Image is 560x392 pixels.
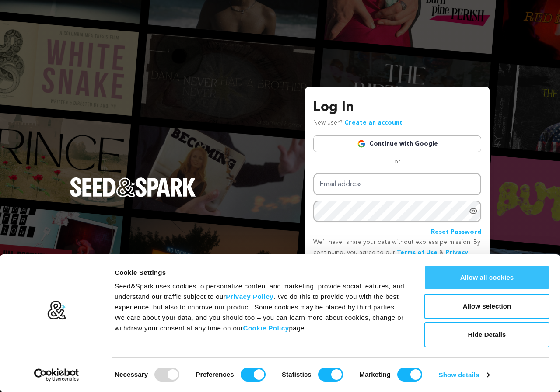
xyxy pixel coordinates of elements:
[313,173,481,195] input: Email address
[431,227,481,238] a: Reset Password
[439,368,490,382] a: Show details
[18,368,95,382] a: Usercentrics Cookiebot - opens in a new window
[115,267,405,278] div: Cookie Settings
[344,120,402,126] a: Create an account
[424,294,549,319] button: Allow selection
[357,139,366,148] img: Google logo
[243,324,289,332] a: Cookie Policy
[115,281,405,333] div: Seed&Spark uses cookies to personalize content and marketing, provide social features, and unders...
[313,97,481,118] h3: Log In
[70,177,196,214] a: Seed&Spark Homepage
[424,265,549,290] button: Allow all cookies
[115,371,148,378] strong: Necessary
[196,371,234,378] strong: Preferences
[282,371,311,378] strong: Statistics
[313,118,402,128] p: New user?
[469,207,478,215] a: Show password as plain text. Warning: this will display your password on the screen.
[70,177,196,197] img: Seed&Spark Logo
[47,300,66,320] img: logo
[114,364,115,364] legend: Consent Selection
[389,157,406,166] span: or
[359,371,391,378] strong: Marketing
[313,135,481,152] a: Continue with Google
[313,237,481,268] p: We’ll never share your data without express permission. By continuing, you agree to our & .
[424,322,549,347] button: Hide Details
[397,250,437,256] a: Terms of Use
[226,293,273,300] a: Privacy Policy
